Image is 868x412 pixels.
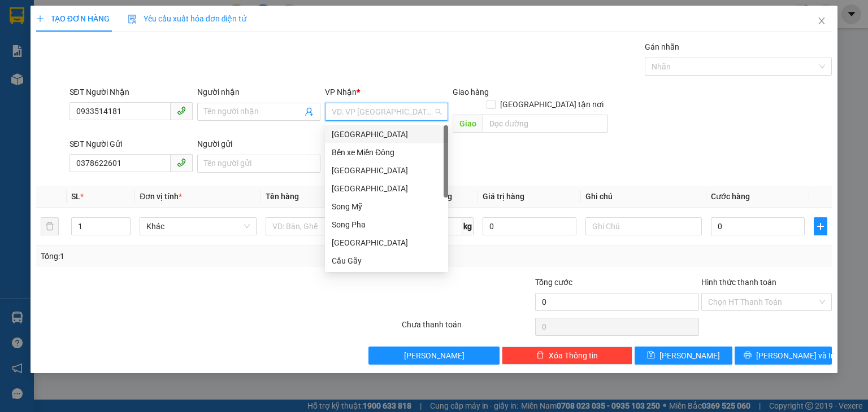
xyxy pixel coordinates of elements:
[325,143,448,161] div: Bến xe Miền Đông
[266,192,299,201] span: Tên hàng
[483,192,524,201] span: Giá trị hàng
[325,87,357,97] span: VP Nhận
[453,115,483,133] span: Giao
[70,86,193,98] div: SĐT Người Nhận
[581,186,706,208] th: Ghi chú
[41,217,59,235] button: delete
[502,347,632,365] button: deleteXóa Thông tin
[266,217,382,235] input: VD: Bàn, Ghế
[817,16,826,25] span: close
[146,218,249,235] span: Khác
[305,107,314,116] span: user-add
[332,146,441,159] div: Bến xe Miền Đông
[744,351,752,360] span: printer
[325,234,448,252] div: Trà Giang
[325,216,448,234] div: Song Pha
[756,349,835,362] span: [PERSON_NAME] và In
[701,278,776,287] label: Hình thức thanh toán
[645,42,679,51] label: Gán nhãn
[325,198,448,216] div: Song Mỹ
[36,15,44,23] span: plus
[118,218,130,226] span: Increase Value
[332,128,441,141] div: [GEOGRAPHIC_DATA]
[735,347,832,365] button: printer[PERSON_NAME] và In
[332,236,441,249] div: [GEOGRAPHIC_DATA]
[814,222,827,231] span: plus
[332,255,441,267] div: Cầu Gãy
[806,6,837,37] button: Close
[128,15,137,24] img: icon
[401,318,533,338] div: Chưa thanh toán
[404,349,465,362] span: [PERSON_NAME]
[325,125,448,143] div: Sài Gòn
[368,347,499,365] button: [PERSON_NAME]
[325,161,448,179] div: Ninh Sơn
[128,14,247,23] span: Yêu cầu xuất hóa đơn điện tử
[177,106,186,115] span: phone
[549,349,598,362] span: Xóa Thông tin
[711,192,750,201] span: Cước hàng
[197,138,320,150] div: Người gửi
[140,192,182,201] span: Đơn vị tính
[36,14,110,23] span: TẠO ĐƠN HÀNG
[332,164,441,177] div: [GEOGRAPHIC_DATA]
[121,220,128,226] span: up
[325,252,448,270] div: Cầu Gãy
[121,227,128,234] span: down
[536,351,544,360] span: delete
[585,217,702,235] input: Ghi Chú
[332,182,441,195] div: [GEOGRAPHIC_DATA]
[483,217,576,235] input: 0
[332,218,441,231] div: Song Pha
[453,87,489,97] span: Giao hàng
[197,86,320,98] div: Người nhận
[177,158,186,167] span: phone
[659,349,720,362] span: [PERSON_NAME]
[71,192,80,201] span: SL
[647,351,655,360] span: save
[814,217,827,235] button: plus
[496,98,608,111] span: [GEOGRAPHIC_DATA] tận nơi
[483,115,608,133] input: Dọc đường
[70,138,193,150] div: SĐT Người Gửi
[462,217,474,235] span: kg
[535,278,572,287] span: Tổng cước
[332,200,441,213] div: Song Mỹ
[325,179,448,198] div: Quảng Sơn
[635,347,732,365] button: save[PERSON_NAME]
[41,250,336,262] div: Tổng: 1
[118,226,130,235] span: Decrease Value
